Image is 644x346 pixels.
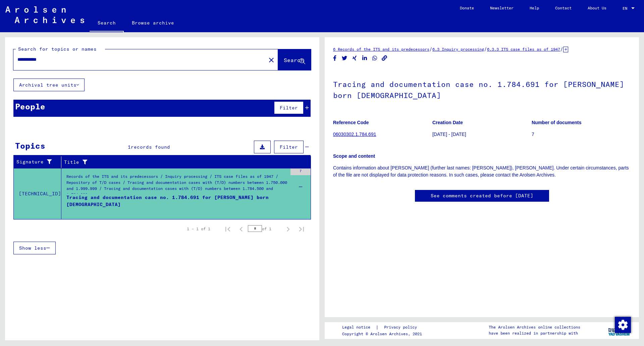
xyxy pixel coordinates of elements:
[267,56,275,64] mat-icon: close
[351,54,358,62] button: Share on Xing
[19,245,46,251] span: Show less
[5,6,84,23] img: Arolsen_neg.svg
[432,131,531,138] p: [DATE] - [DATE]
[131,144,170,150] span: records found
[484,46,487,52] span: /
[13,242,56,254] button: Show less
[66,194,287,214] div: Tracing and documentation case no. 1.784.691 for [PERSON_NAME] born [DEMOGRAPHIC_DATA]
[66,174,287,197] div: Records of the ITS and its predecessors / Inquiry processing / ITS case files as of 1947 / Reposi...
[432,120,463,125] b: Creation Date
[295,222,308,236] button: Last page
[274,141,304,153] button: Filter
[432,47,484,52] a: 6.3 Inquiry processing
[615,317,631,333] img: Zustimmung ändern
[265,53,278,66] button: Clear
[16,158,56,165] div: Signature
[431,192,533,199] a: See comments created before [DATE]
[333,132,376,137] a: 06030302.1.784.691
[128,144,131,150] span: 1
[429,46,432,52] span: /
[14,168,61,219] td: [TECHNICAL_ID]
[607,322,632,339] img: yv_logo.png
[281,222,295,236] button: Next page
[371,54,378,62] button: Share on WhatsApp
[221,222,234,236] button: First page
[15,100,45,112] div: People
[333,120,369,125] b: Reference Code
[333,153,375,159] b: Scope and content
[487,47,560,52] a: 6.3.3 ITS case files as of 1947
[15,140,45,152] div: Topics
[379,324,425,331] a: Privacy policy
[333,69,631,109] h1: Tracing and documentation case no. 1.784.691 for [PERSON_NAME] born [DEMOGRAPHIC_DATA]
[16,157,63,167] div: Signature
[331,54,338,62] button: Share on Facebook
[278,49,311,70] button: Search
[64,157,304,167] div: Title
[234,222,248,236] button: Previous page
[280,144,298,150] span: Filter
[333,47,429,52] a: 6 Records of the ITS and its predecessors
[532,120,582,125] b: Number of documents
[489,324,580,330] p: The Arolsen Archives online collections
[341,54,348,62] button: Share on Twitter
[187,226,210,232] div: 1 – 1 of 1
[18,46,97,52] mat-label: Search for topics or names
[64,159,298,166] div: Title
[614,316,631,333] div: Zustimmung ändern
[623,6,627,11] mat-select-trigger: EN
[90,15,124,32] a: Search
[13,79,85,91] button: Archival tree units
[342,324,376,331] a: Legal notice
[290,168,311,175] div: 7
[124,15,182,31] a: Browse archive
[361,54,368,62] button: Share on LinkedIn
[333,164,631,179] p: Contains information about [PERSON_NAME] (further last names: [PERSON_NAME]), [PERSON_NAME]. Unde...
[489,330,580,336] p: have been realized in partnership with
[381,54,388,62] button: Copy link
[342,331,425,337] p: Copyright © Arolsen Archives, 2021
[560,46,563,52] span: /
[280,105,298,111] span: Filter
[342,324,425,331] div: |
[532,131,631,138] p: 7
[248,226,281,232] div: of 1
[284,57,304,63] span: Search
[274,101,304,114] button: Filter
